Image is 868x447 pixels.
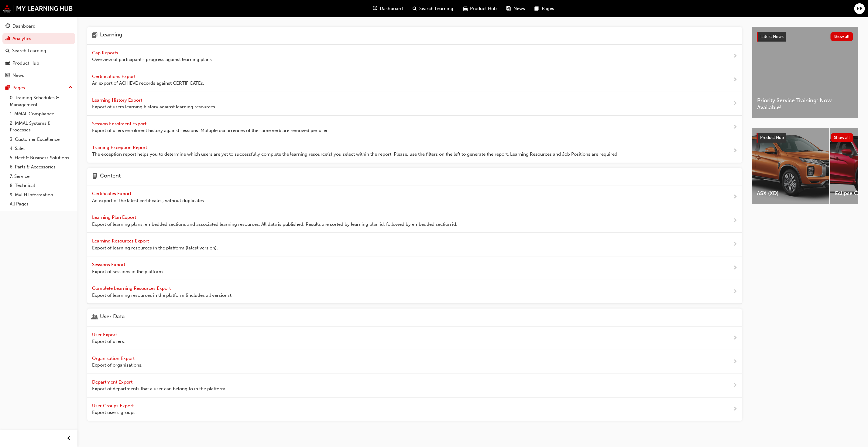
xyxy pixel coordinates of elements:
[368,2,408,15] a: guage-iconDashboard
[87,92,742,116] a: Learning History Export Export of users learning history against learning resources.next-icon
[92,121,148,127] span: Session Enrolment Export
[12,84,25,91] div: Pages
[92,379,134,385] span: Department Export
[87,398,742,421] a: User Groups Export Export user's groups.next-icon
[7,190,75,200] a: 9. MyLH Information
[92,103,216,110] span: Export of users learning history against learning resources.
[733,405,737,413] span: next-icon
[92,32,98,39] span: learning-icon
[92,332,118,337] span: User Export
[92,50,119,56] span: Gap Reports
[7,93,75,109] a: 0. Training Schedules & Management
[92,191,132,196] span: Certificates Export
[757,32,853,42] a: Latest NewsShow all
[470,5,497,12] span: Product Hub
[733,52,737,60] span: next-icon
[3,5,73,12] a: mmal
[733,382,737,389] span: next-icon
[87,139,742,163] a: Training Exception Report The exception report helps you to determine which users are yet to succ...
[733,193,737,201] span: next-icon
[92,338,125,345] span: Export of users.
[502,2,530,15] a: news-iconNews
[92,409,137,416] span: Export user's groups.
[68,84,73,92] span: up-icon
[757,133,853,143] a: Product HubShow all
[87,45,742,68] a: Gap Reports Overview of participant's progress against learning plans.next-icon
[92,221,457,228] span: Export of learning plans, embedded sections and associated learning resources. All data is publis...
[5,36,10,42] span: chart-icon
[854,3,865,14] button: RK
[733,124,737,131] span: next-icon
[2,58,75,69] a: Product Hub
[87,374,742,398] a: Department Export Export of departments that a user can belong to in the platform.next-icon
[373,5,378,12] span: guage-icon
[733,217,737,225] span: next-icon
[87,116,742,139] a: Session Enrolment Export Export of users enrolment history against sessions. Multiple occurrences...
[92,292,232,299] span: Export of learning resources in the platform (includes all versions).
[5,24,10,29] span: guage-icon
[408,2,458,15] a: search-iconSearch Learning
[87,185,742,209] a: Certificates Export An export of the latest certificates, without duplicates.next-icon
[7,135,75,144] a: 3. Customer Excellence
[87,350,742,374] a: Organisation Export Export of organisations.next-icon
[5,48,10,54] span: search-icon
[2,82,75,93] button: Pages
[92,245,218,252] span: Export of learning resources in the platform (latest version).
[87,280,742,304] a: Complete Learning Resources Export Export of learning resources in the platform (includes all ver...
[5,85,10,91] span: pages-icon
[87,327,742,350] a: User Export Export of users.next-icon
[7,199,75,209] a: All Pages
[92,238,150,244] span: Learning Resources Export
[733,334,737,342] span: next-icon
[514,5,525,12] span: News
[7,181,75,190] a: 8. Technical
[92,268,164,275] span: Export of sessions in the platform.
[752,27,858,118] a: Latest NewsShow allPriority Service Training: Now Available!
[2,45,75,56] a: Search Learning
[12,23,36,30] div: Dashboard
[831,133,854,142] button: Show all
[92,97,143,103] span: Learning History Export
[413,5,417,12] span: search-icon
[463,5,468,12] span: car-icon
[733,288,737,296] span: next-icon
[760,135,784,140] span: Product Hub
[92,145,148,150] span: Training Exception Report
[752,128,829,204] a: ASX (XD)
[92,215,137,220] span: Learning Plan Export
[92,151,619,158] span: The exception report helps you to determine which users are yet to successfully complete the lear...
[92,286,172,291] span: Complete Learning Resources Export
[458,2,502,15] a: car-iconProduct Hub
[92,362,142,369] span: Export of organisations.
[380,5,403,12] span: Dashboard
[7,162,75,172] a: 6. Parts & Accessories
[92,356,136,361] span: Organisation Export
[831,32,853,41] button: Show all
[2,21,75,32] a: Dashboard
[87,68,742,92] a: Certifications Export An export of ACHIEVE records against CERTIFICATEs.next-icon
[7,153,75,163] a: 5. Fleet & Business Solutions
[92,74,137,79] span: Certifications Export
[92,173,98,181] span: page-icon
[12,72,24,79] div: News
[92,197,205,204] span: An export of the latest certificates, without duplicates.
[12,60,39,67] div: Product Hub
[87,256,742,280] a: Sessions Export Export of sessions in the platform.next-icon
[757,190,825,197] span: ASX (XD)
[12,47,46,54] div: Search Learning
[2,33,75,44] a: Analytics
[92,385,227,392] span: Export of departments that a user can belong to in the platform.
[757,97,853,111] span: Priority Service Training: Now Available!
[542,5,554,12] span: Pages
[535,5,540,12] span: pages-icon
[5,73,10,78] span: news-icon
[87,209,742,233] a: Learning Plan Export Export of learning plans, embedded sections and associated learning resource...
[733,100,737,107] span: next-icon
[5,61,10,66] span: car-icon
[7,172,75,181] a: 7. Service
[67,435,71,442] span: prev-icon
[92,56,213,63] span: Overview of participant's progress against learning plans.
[100,32,122,39] h4: Learning
[7,119,75,135] a: 2. MMAL Systems & Processes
